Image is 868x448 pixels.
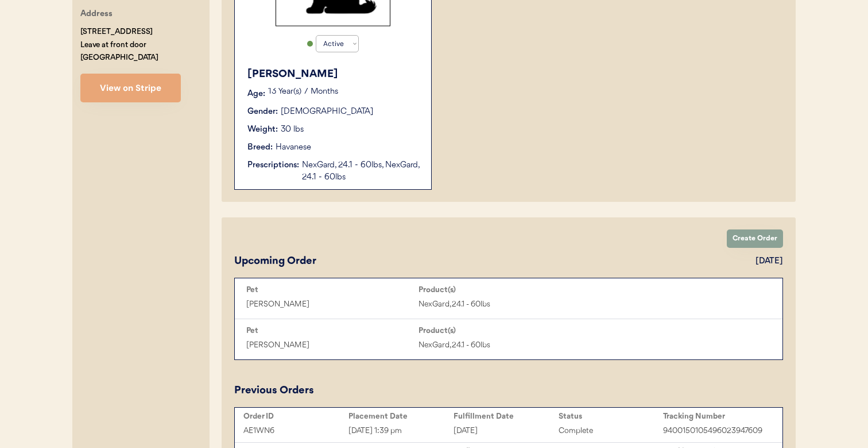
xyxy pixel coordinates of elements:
[418,285,591,294] div: Product(s)
[348,412,454,421] div: Placement Date
[418,326,591,335] div: Product(s)
[234,254,316,269] div: Upcoming Order
[247,67,420,82] div: [PERSON_NAME]
[80,7,113,22] div: Address
[276,141,311,154] div: Havanese
[246,298,418,311] div: [PERSON_NAME]
[454,424,559,438] div: [DATE]
[246,326,418,335] div: Pet
[243,424,348,438] div: AE1WN6
[755,255,783,267] div: [DATE]
[268,88,420,96] p: 13 Year(s) 7 Months
[663,412,768,421] div: Tracking Number
[247,124,278,136] div: Weight:
[418,339,591,352] div: NexGard, 24.1 - 60lbs
[234,383,314,399] div: Previous Orders
[302,159,420,183] div: NexGard, 24.1 - 60lbs, NexGard, 24.1 - 60lbs
[559,424,664,438] div: Complete
[247,88,265,100] div: Age:
[663,424,768,438] div: 9400150105496023947609
[247,106,278,118] div: Gender:
[281,106,373,118] div: [DEMOGRAPHIC_DATA]
[247,141,273,154] div: Breed:
[243,412,348,421] div: Order ID
[246,285,418,294] div: Pet
[247,159,299,171] div: Prescriptions:
[246,339,418,352] div: [PERSON_NAME]
[281,124,304,136] div: 30 lbs
[454,412,559,421] div: Fulfillment Date
[80,74,181,102] button: View on Stripe
[727,229,783,248] button: Create Order
[80,25,158,64] div: [STREET_ADDRESS] Leave at front door [GEOGRAPHIC_DATA]
[559,412,664,421] div: Status
[418,298,591,311] div: NexGard, 24.1 - 60lbs
[348,424,454,438] div: [DATE] 1:39 pm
